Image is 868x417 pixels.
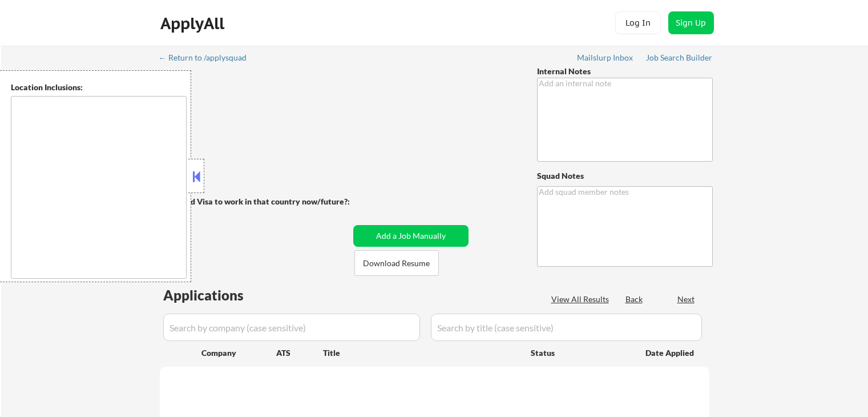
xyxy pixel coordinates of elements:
[645,347,696,359] div: Date Applied
[160,14,228,33] div: ApplyAll
[431,314,702,341] input: Search by title (case sensitive)
[551,294,612,305] div: View All Results
[323,347,520,359] div: Title
[160,197,350,206] strong: Will need Visa to work in that country now/future?:
[537,66,713,77] div: Internal Notes
[577,54,634,62] div: Mailslurp Inbox
[163,314,420,341] input: Search by company (case sensitive)
[354,250,439,276] button: Download Resume
[163,288,276,302] div: Applications
[615,11,661,34] button: Log In
[201,347,276,359] div: Company
[353,225,469,247] button: Add a Job Manually
[668,11,714,34] button: Sign Up
[11,82,187,93] div: Location Inclusions:
[625,294,644,305] div: Back
[646,54,713,62] div: Job Search Builder
[159,53,257,65] a: ← Return to /applysquad
[159,54,257,62] div: ← Return to /applysquad
[531,342,629,363] div: Status
[677,294,696,305] div: Next
[276,347,323,359] div: ATS
[537,170,713,182] div: Squad Notes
